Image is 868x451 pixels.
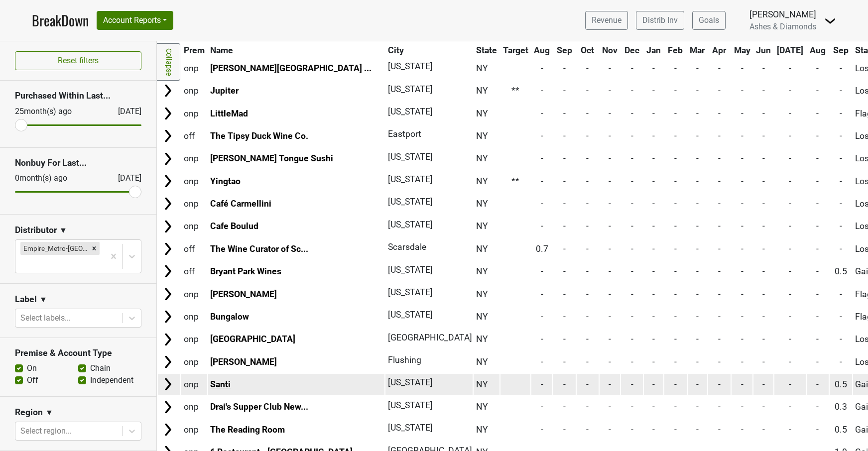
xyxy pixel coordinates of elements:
[15,106,94,117] div: 25 month(s) ago
[652,334,655,344] span: -
[609,63,611,73] span: -
[674,86,677,96] span: -
[762,109,765,118] span: -
[718,312,721,322] span: -
[824,15,836,27] img: Dropdown Menu
[762,244,765,254] span: -
[718,199,721,209] span: -
[160,219,175,234] img: Arrow right
[816,153,819,163] span: -
[158,41,180,59] th: &nbsp;: activate to sort column ascending
[741,221,744,231] span: -
[609,176,611,186] span: -
[586,199,589,209] span: -
[674,63,677,73] span: -
[563,109,566,118] span: -
[696,176,699,186] span: -
[15,407,43,418] h3: Region
[696,131,699,141] span: -
[789,266,791,276] span: -
[652,244,655,254] span: -
[652,86,655,96] span: -
[97,11,173,30] button: Account Reports
[609,199,611,209] span: -
[181,306,207,327] td: onp
[388,174,433,184] span: [US_STATE]
[674,289,677,299] span: -
[181,329,207,350] td: onp
[39,294,47,306] span: ▼
[741,131,744,141] span: -
[696,199,699,209] span: -
[830,41,852,59] th: Sep: activate to sort column ascending
[563,221,566,231] span: -
[816,221,819,231] span: -
[652,289,655,299] span: -
[160,287,175,302] img: Arrow right
[674,221,677,231] span: -
[840,109,842,118] span: -
[476,289,488,299] span: NY
[816,312,819,322] span: -
[816,131,819,141] span: -
[160,400,175,415] img: Arrow right
[476,312,488,322] span: NY
[696,86,699,96] span: -
[674,109,677,118] span: -
[563,289,566,299] span: -
[388,310,433,320] span: [US_STATE]
[20,242,89,255] div: Empire_Metro-[GEOGRAPHIC_DATA]
[15,91,141,101] h3: Purchased Within Last...
[696,266,699,276] span: -
[696,289,699,299] span: -
[476,266,488,276] span: NY
[644,41,663,59] th: Jan: activate to sort column ascending
[762,221,765,231] span: -
[789,63,791,73] span: -
[840,176,842,186] span: -
[181,216,207,237] td: onp
[586,334,589,344] span: -
[541,221,543,231] span: -
[210,289,277,299] a: [PERSON_NAME]
[563,199,566,209] span: -
[541,63,543,73] span: -
[210,334,295,344] a: [GEOGRAPHIC_DATA]
[789,109,791,118] span: -
[586,266,589,276] span: -
[541,131,543,141] span: -
[631,289,633,299] span: -
[762,63,765,73] span: -
[208,41,385,59] th: Name: activate to sort column ascending
[609,86,611,96] span: -
[741,176,744,186] span: -
[789,199,791,209] span: -
[388,61,433,71] span: [US_STATE]
[840,199,842,209] span: -
[27,362,37,374] label: On
[807,41,829,59] th: Aug: activate to sort column ascending
[789,153,791,163] span: -
[741,289,744,299] span: -
[835,266,847,276] span: 0.5
[718,153,721,163] span: -
[718,266,721,276] span: -
[674,153,677,163] span: -
[210,266,281,276] a: Bryant Park Wines
[563,86,566,96] span: -
[541,176,543,186] span: -
[718,109,721,118] span: -
[762,199,765,209] span: -
[585,11,628,30] a: Revenue
[816,266,819,276] span: -
[674,199,677,209] span: -
[741,86,744,96] span: -
[553,41,576,59] th: Sep: activate to sort column ascending
[541,109,543,118] span: -
[563,176,566,186] span: -
[541,153,543,163] span: -
[753,41,773,59] th: Jun: activate to sort column ascending
[563,63,566,73] span: -
[840,289,842,299] span: -
[631,153,633,163] span: -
